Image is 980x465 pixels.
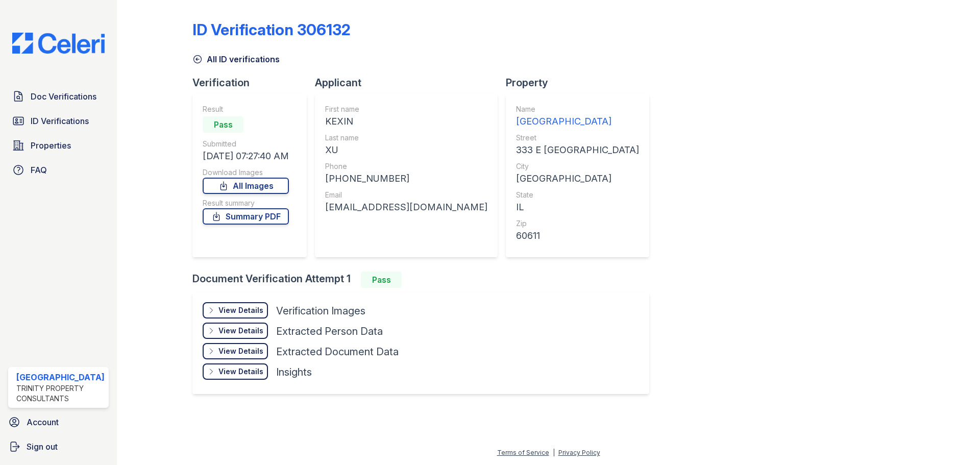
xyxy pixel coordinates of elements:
[325,190,487,200] div: Email
[276,365,312,379] div: Insights
[192,53,280,65] a: All ID verifications
[361,272,402,288] div: Pass
[558,449,600,456] a: Privacy Policy
[218,366,263,377] div: View Details
[516,229,639,243] div: 60611
[506,76,657,90] div: Property
[325,104,487,114] div: First name
[4,33,113,54] img: CE_Logo_Blue-a8612792a0a2168367f1c8372b55b34899dd931a85d93a1a3d3e32e68fde9ad4.png
[276,304,365,318] div: Verification Images
[203,167,289,178] div: Download Images
[192,272,657,288] div: Document Verification Attempt 1
[218,326,263,336] div: View Details
[192,20,351,39] div: ID Verification 306132
[31,90,96,103] span: Doc Verifications
[516,172,639,186] div: [GEOGRAPHIC_DATA]
[516,104,639,129] a: Name [GEOGRAPHIC_DATA]
[203,198,289,208] div: Result summary
[276,324,383,338] div: Extracted Person Data
[516,200,639,214] div: IL
[203,116,243,133] div: Pass
[31,164,47,176] span: FAQ
[203,149,289,163] div: [DATE] 07:27:40 AM
[27,440,58,453] span: Sign out
[325,133,487,143] div: Last name
[276,345,399,359] div: Extracted Document Data
[31,139,71,152] span: Properties
[516,114,639,129] div: [GEOGRAPHIC_DATA]
[8,111,109,131] a: ID Verifications
[516,190,639,200] div: State
[218,305,263,315] div: View Details
[218,346,263,356] div: View Details
[516,104,639,114] div: Name
[203,178,289,194] a: All Images
[516,133,639,143] div: Street
[497,449,549,456] a: Terms of Service
[8,135,109,156] a: Properties
[16,371,105,383] div: [GEOGRAPHIC_DATA]
[325,114,487,129] div: KEXIN
[192,76,315,90] div: Verification
[325,200,487,214] div: [EMAIL_ADDRESS][DOMAIN_NAME]
[516,143,639,157] div: 333 E [GEOGRAPHIC_DATA]
[203,208,289,225] a: Summary PDF
[27,416,59,428] span: Account
[8,160,109,180] a: FAQ
[516,161,639,172] div: City
[16,383,105,404] div: Trinity Property Consultants
[8,86,109,107] a: Doc Verifications
[31,115,89,127] span: ID Verifications
[203,104,289,114] div: Result
[4,412,113,432] a: Account
[325,172,487,186] div: [PHONE_NUMBER]
[516,218,639,229] div: Zip
[315,76,506,90] div: Applicant
[325,161,487,172] div: Phone
[203,139,289,149] div: Submitted
[553,449,555,456] div: |
[4,436,113,457] a: Sign out
[325,143,487,157] div: XU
